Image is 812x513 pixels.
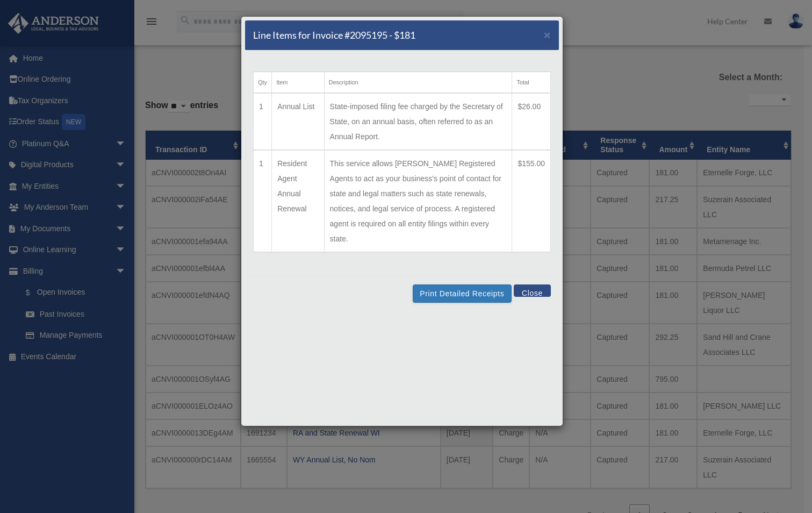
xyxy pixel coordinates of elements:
h5: Line Items for Invoice #2095195 - $181 [253,28,415,42]
button: Print Detailed Receipts [413,284,511,303]
td: State-imposed filing fee charged by the Secretary of State, on an annual basis, often referred to... [324,93,512,150]
td: Resident Agent Annual Renewal [272,150,324,252]
td: Annual List [272,93,324,150]
td: 1 [254,150,272,252]
span: × [544,28,551,41]
th: Item [272,72,324,94]
td: This service allows [PERSON_NAME] Registered Agents to act as your business's point of contact fo... [324,150,512,252]
th: Total [512,72,551,94]
th: Qty [254,72,272,94]
td: $155.00 [512,150,551,252]
th: Description [324,72,512,94]
td: 1 [254,93,272,150]
button: Close [514,284,551,297]
td: $26.00 [512,93,551,150]
button: Close [544,29,551,40]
